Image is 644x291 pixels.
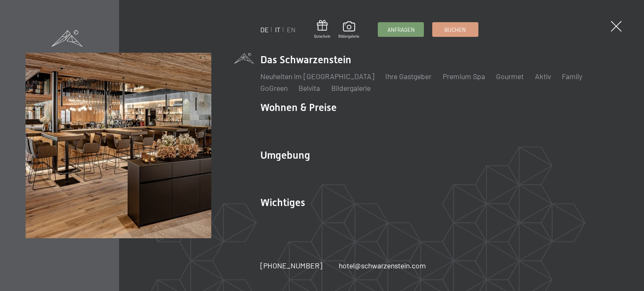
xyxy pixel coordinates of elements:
[444,26,466,33] span: Buchen
[299,83,320,93] a: Belvita
[331,83,371,93] a: Bildergalerie
[260,260,322,271] a: [PHONE_NUMBER]
[260,261,322,270] span: [PHONE_NUMBER]
[260,72,374,81] a: Neuheiten im [GEOGRAPHIC_DATA]
[260,83,288,93] a: GoGreen
[338,21,359,39] a: Bildergalerie
[338,34,359,39] span: Bildergalerie
[562,72,582,81] a: Family
[314,20,330,39] a: Gutschein
[385,72,431,81] a: Ihre Gastgeber
[387,26,415,33] span: Anfragen
[287,26,296,33] a: EN
[339,260,426,271] a: hotel@schwarzenstein.com
[433,23,478,36] a: Buchen
[275,26,280,33] a: IT
[535,72,551,81] a: Aktiv
[443,72,485,81] a: Premium Spa
[496,72,524,81] a: Gourmet
[260,26,269,33] a: DE
[378,23,423,36] a: Anfragen
[314,34,330,39] span: Gutschein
